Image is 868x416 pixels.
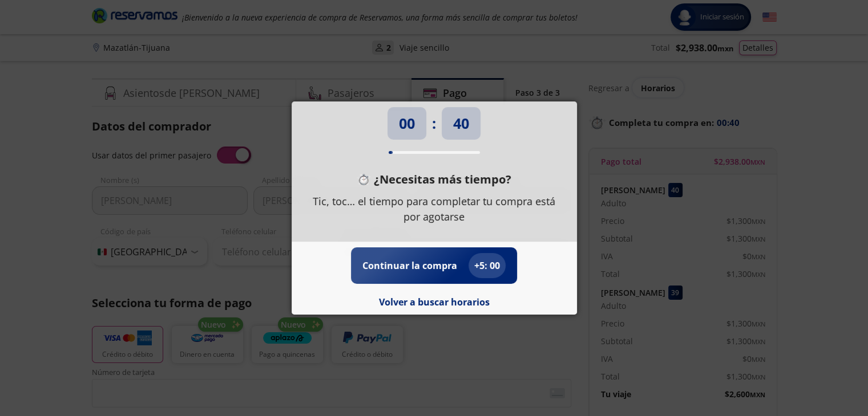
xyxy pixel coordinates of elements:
[362,253,506,278] button: Continuar la compra+5: 00
[374,171,511,188] p: ¿Necesitas más tiempo?
[309,194,560,225] p: Tic, toc… el tiempo para completar tu compra está por agotarse
[362,259,457,272] p: Continuar la compra
[399,113,415,134] p: 00
[453,113,469,134] p: 40
[432,113,436,134] p: :
[474,259,500,272] p: + 5 : 00
[379,295,490,309] button: Volver a buscar horarios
